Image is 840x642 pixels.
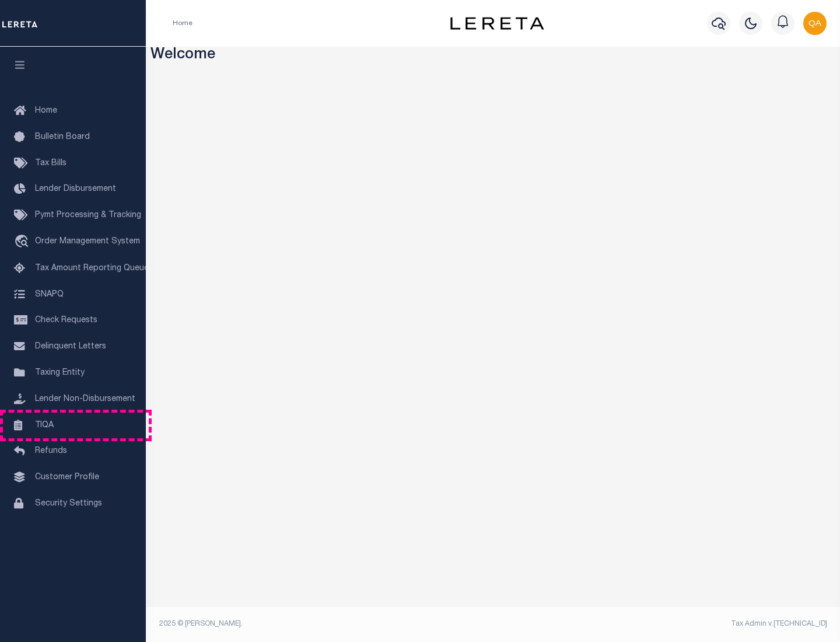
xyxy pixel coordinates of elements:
[35,395,135,403] span: Lender Non-Disbursement
[35,133,90,141] span: Bulletin Board
[35,316,97,325] span: Check Requests
[35,473,99,481] span: Customer Profile
[35,447,67,455] span: Refunds
[173,18,192,29] li: Home
[150,619,494,629] div: 2025 © [PERSON_NAME].
[35,343,106,351] span: Delinquent Letters
[803,12,827,35] img: svg+xml;base64,PHN2ZyB4bWxucz0iaHR0cDovL3d3dy53My5vcmcvMjAwMC9zdmciIHBvaW50ZXItZXZlbnRzPSJub25lIi...
[35,107,57,115] span: Home
[14,235,33,250] i: travel_explore
[35,238,140,246] span: Order Management System
[35,159,66,168] span: Tax Bills
[150,47,836,65] h3: Welcome
[35,369,85,377] span: Taxing Entity
[502,619,827,629] div: Tax Admin v.[TECHNICAL_ID]
[35,421,54,429] span: TIQA
[450,17,544,30] img: logo-dark.svg
[35,264,149,273] span: Tax Amount Reporting Queue
[35,211,141,219] span: Pymt Processing & Tracking
[35,500,102,508] span: Security Settings
[35,290,64,298] span: SNAPQ
[35,185,116,193] span: Lender Disbursement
